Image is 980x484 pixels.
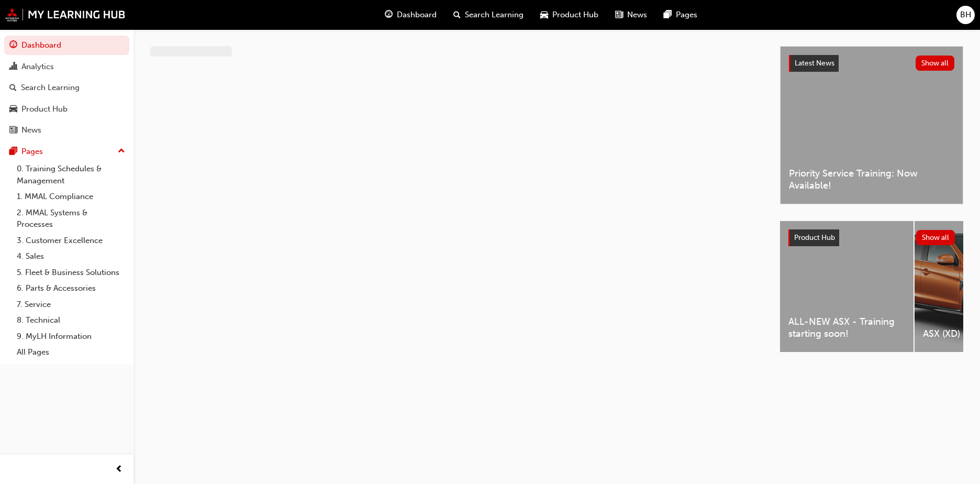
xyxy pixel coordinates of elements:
span: search-icon [9,83,17,93]
span: news-icon [615,8,623,21]
span: BH [960,9,971,21]
span: pages-icon [664,8,672,21]
button: Pages [4,142,129,161]
a: 4. Sales [13,248,129,265]
a: Product Hub [4,100,129,119]
a: 1. MMAL Compliance [13,189,129,205]
a: 9. MyLH Information [13,328,129,345]
span: Product Hub [552,9,598,21]
span: car-icon [9,105,17,114]
div: Analytics [21,61,54,73]
a: Search Learning [4,78,129,97]
a: 7. Service [13,296,129,313]
div: News [21,124,41,136]
a: pages-iconPages [655,4,706,26]
span: news-icon [9,126,17,135]
span: Priority Service Training: Now Available! [789,168,954,191]
a: news-iconNews [607,4,655,26]
a: 2. MMAL Systems & Processes [13,205,129,233]
span: Dashboard [397,9,437,21]
span: search-icon [453,8,461,21]
a: 0. Training Schedules & Management [13,161,129,189]
a: 6. Parts & Accessories [13,280,129,296]
a: 8. Technical [13,312,129,328]
img: mmal [5,8,126,21]
button: Show all [916,56,955,71]
button: Show all [916,230,955,245]
span: up-icon [118,145,125,158]
a: Product HubShow all [788,229,955,246]
span: ALL-NEW ASX - Training starting soon! [788,316,905,339]
span: chart-icon [9,62,17,72]
div: Pages [21,146,43,158]
a: ALL-NEW ASX - Training starting soon! [780,221,914,352]
a: 5. Fleet & Business Solutions [13,265,129,281]
a: car-iconProduct Hub [532,4,607,26]
a: All Pages [13,344,129,360]
a: 3. Customer Excellence [13,233,129,249]
span: News [627,9,647,21]
div: Search Learning [21,82,80,94]
span: prev-icon [115,463,123,476]
span: guage-icon [385,8,393,21]
span: Latest News [795,59,834,68]
span: car-icon [540,8,548,21]
span: pages-icon [9,147,17,157]
a: guage-iconDashboard [376,4,445,26]
span: Product Hub [794,233,835,242]
button: BH [956,6,975,24]
a: Latest NewsShow all [789,55,954,72]
div: Product Hub [21,103,68,115]
span: guage-icon [9,41,17,50]
button: DashboardAnalyticsSearch LearningProduct HubNews [4,34,129,142]
a: Analytics [4,57,129,76]
a: News [4,120,129,140]
span: Search Learning [465,9,524,21]
a: Dashboard [4,36,129,55]
a: Latest NewsShow allPriority Service Training: Now Available! [780,46,963,204]
a: search-iconSearch Learning [445,4,532,26]
span: Pages [676,9,697,21]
